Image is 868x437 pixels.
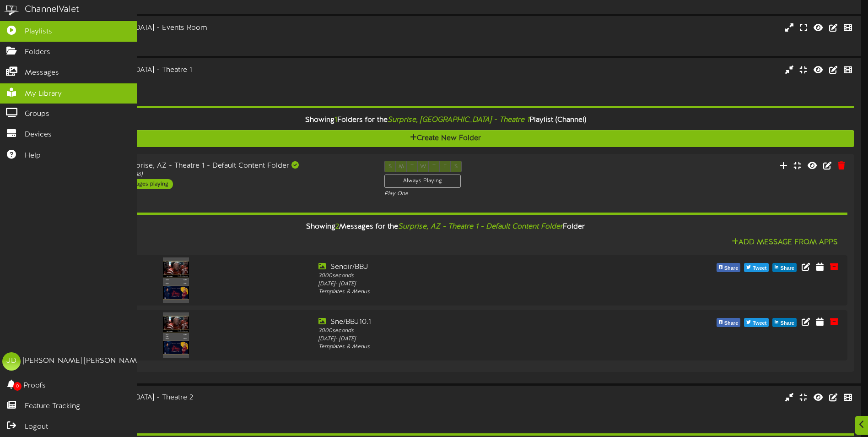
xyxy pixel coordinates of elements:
[729,237,841,248] button: Add Message From Apps
[772,318,797,327] button: Share
[717,318,741,327] button: Share
[318,327,640,335] div: 3000 seconds
[744,263,769,272] button: Tweet
[25,130,52,140] span: Devices
[717,263,741,272] button: Share
[37,130,854,147] button: Create New Folder
[25,89,62,99] span: My Library
[744,318,769,327] button: Tweet
[334,116,337,124] span: 1
[25,401,80,412] span: Feature Tracking
[318,317,640,328] div: Sne/BBJ10.1
[37,65,369,76] div: Surprise, [GEOGRAPHIC_DATA] - Theatre 1
[25,27,52,37] span: Playlists
[37,411,369,419] div: # 9495
[722,263,740,273] span: Share
[163,312,189,358] img: 385a4af6-b1e0-4be0-86cd-c8d088118edc.png
[778,318,796,328] span: Share
[318,280,640,288] div: [DATE] - [DATE]
[30,110,861,130] div: Showing Folders for the Playlist (Channel)
[37,217,854,237] div: Showing Messages for the Folder
[25,151,41,161] span: Help
[388,116,529,124] i: Surprise, [GEOGRAPHIC_DATA] - Theatre 1
[37,23,369,33] div: Surprise, [GEOGRAPHIC_DATA] - Events Room
[318,288,640,296] div: Templates & Menus
[116,179,173,189] div: 1 messages playing
[751,318,768,328] span: Tweet
[25,3,79,16] div: ChannelValet
[398,223,563,231] i: Surprise, AZ - Theatre 1 - Default Content Folder
[384,190,575,198] div: Play One
[112,161,371,171] div: Surprise, AZ - Theatre 1 - Default Content Folder
[751,263,768,273] span: Tweet
[37,393,369,403] div: Surprise, [GEOGRAPHIC_DATA] - Theatre 2
[37,41,369,49] div: # 9502
[318,272,640,280] div: 3000 seconds
[23,381,46,391] span: Proofs
[318,343,640,351] div: Templates & Menus
[23,356,143,366] div: [PERSON_NAME] [PERSON_NAME]
[25,109,49,120] span: Groups
[318,262,640,273] div: Senoir/BBJ
[384,175,461,188] div: Always Playing
[37,33,369,41] div: Landscape ( 16:9 )
[335,223,339,231] span: 2
[25,47,50,58] span: Folders
[163,257,189,303] img: bdbd4fa7-9130-4ed8-948a-6b3ea6df0bfc.png
[13,382,22,391] span: 0
[25,68,59,78] span: Messages
[37,83,369,91] div: # 9494
[778,263,796,273] span: Share
[37,403,369,410] div: Portrait ( 9:16 )
[318,335,640,343] div: [DATE] - [DATE]
[722,318,740,328] span: Share
[2,352,21,371] div: JD
[25,422,48,432] span: Logout
[772,263,797,272] button: Share
[112,171,371,179] div: Portrait ( 9:16 )
[37,76,369,83] div: Portrait ( 9:16 )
